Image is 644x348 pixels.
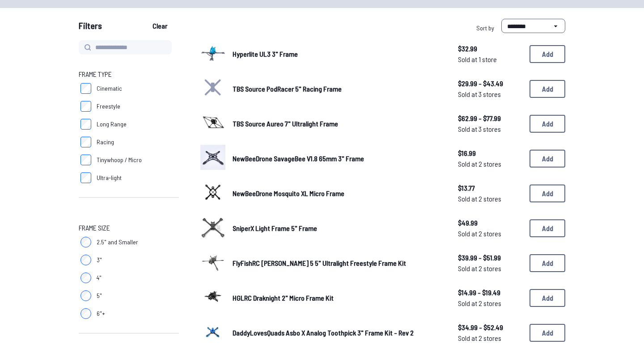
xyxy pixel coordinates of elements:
[458,228,522,239] span: Sold at 2 stores
[233,118,444,129] a: TBS Source Aureo 7" Ultralight Frame
[530,115,565,133] button: Add
[233,84,342,93] span: TBS Source PodRacer 5" Racing Frame
[200,214,225,239] img: image
[97,120,127,129] span: Long Range
[530,289,565,307] button: Add
[233,224,317,232] span: SniperX Light Frame 5" Frame
[233,188,444,199] a: NewBeeDrone Mosquito XL Micro Frame
[530,324,565,342] button: Add
[97,273,102,282] span: 4"
[530,254,565,272] button: Add
[80,172,91,183] input: Ultra-light
[458,124,522,134] span: Sold at 3 stores
[97,84,122,93] span: Cinematic
[530,80,565,98] button: Add
[458,193,522,204] span: Sold at 2 stores
[458,43,522,54] span: $32.99
[80,290,91,301] input: 5"
[458,89,522,100] span: Sold at 3 stores
[80,237,91,247] input: 2.5" and Smaller
[458,159,522,169] span: Sold at 2 stores
[200,214,225,242] a: image
[200,110,225,135] img: image
[80,119,91,130] input: Long Range
[458,287,522,298] span: $14.99 - $19.49
[200,110,225,138] a: image
[233,49,444,59] a: Hyperlite UL3 3" Frame
[200,319,225,344] img: image
[233,154,364,163] span: NewBeeDrone SavageBee V1.8 65mm 3" Frame
[200,145,225,172] a: image
[458,113,522,124] span: $62.99 - $77.99
[233,84,444,94] a: TBS Source PodRacer 5" Racing Frame
[97,256,102,264] span: 3"
[80,101,91,112] input: Freestyle
[458,263,522,274] span: Sold at 2 stores
[79,19,102,37] span: Filters
[80,308,91,319] input: 6"+
[233,119,338,128] span: TBS Source Aureo 7" Ultralight Frame
[458,218,522,228] span: $49.99
[145,19,175,33] button: Clear
[97,138,114,147] span: Racing
[97,309,105,318] span: 6"+
[97,291,102,300] span: 5"
[80,155,91,165] input: Tinywhoop / Micro
[233,293,444,303] a: HGLRC Draknight 2" Micro Frame Kit
[233,223,444,234] a: SniperX Light Frame 5" Frame
[458,183,522,193] span: $13.77
[200,249,225,274] img: image
[200,249,225,277] a: image
[233,258,444,268] a: FlyFishRC [PERSON_NAME] 5 5" Ultralight Freestyle Frame Kit
[476,24,494,32] span: Sort by
[80,83,91,94] input: Cinematic
[458,333,522,344] span: Sold at 2 stores
[233,259,406,267] span: FlyFishRC [PERSON_NAME] 5 5" Ultralight Freestyle Frame Kit
[200,180,225,207] a: image
[530,150,565,168] button: Add
[97,238,138,247] span: 2.5" and Smaller
[79,222,110,233] span: Frame Size
[233,153,444,164] a: NewBeeDrone SavageBee V1.8 65mm 3" Frame
[233,293,334,302] span: HGLRC Draknight 2" Micro Frame Kit
[200,40,225,65] img: image
[97,155,142,164] span: Tinywhoop / Micro
[200,145,225,170] img: image
[200,180,225,205] img: image
[501,19,565,33] select: Sort by
[530,184,565,202] button: Add
[79,69,112,80] span: Frame Type
[458,54,522,65] span: Sold at 1 store
[80,255,91,265] input: 3"
[233,328,414,337] span: DaddyLovesQuads Asbo X Analog Toothpick 3" Frame Kit - Rev 2
[458,78,522,89] span: $29.99 - $43.49
[233,50,298,58] span: Hyperlite UL3 3" Frame
[80,137,91,147] input: Racing
[458,148,522,159] span: $16.99
[233,327,444,338] a: DaddyLovesQuads Asbo X Analog Toothpick 3" Frame Kit - Rev 2
[200,284,225,312] a: image
[200,319,225,347] a: image
[80,273,91,283] input: 4"
[200,40,225,68] a: image
[97,102,120,111] span: Freestyle
[458,298,522,309] span: Sold at 2 stores
[530,45,565,63] button: Add
[233,189,344,197] span: NewBeeDrone Mosquito XL Micro Frame
[200,284,225,309] img: image
[97,173,122,182] span: Ultra-light
[458,322,522,333] span: $34.99 - $52.49
[530,219,565,237] button: Add
[458,252,522,263] span: $39.99 - $51.99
